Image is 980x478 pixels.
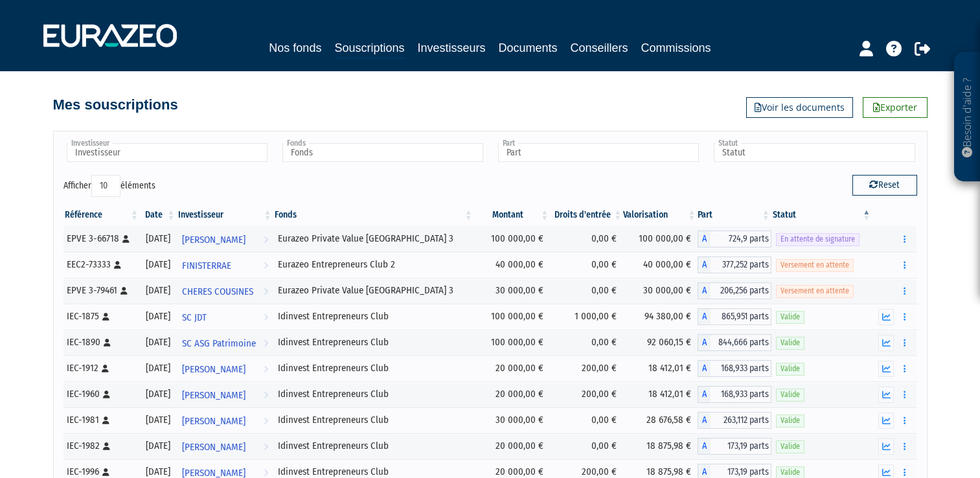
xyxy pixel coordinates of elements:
div: EEC2-73333 [67,258,136,271]
td: 0,00 € [550,252,623,278]
span: A [698,334,711,351]
div: A - Idinvest Entrepreneurs Club [698,360,771,377]
h4: Mes souscriptions [53,97,178,113]
i: [Français] Personne physique [120,287,128,295]
span: Valide [776,337,804,349]
th: Fonds: activer pour trier la colonne par ordre croissant [273,204,474,226]
div: [DATE] [144,336,172,349]
label: Afficher éléments [63,175,155,197]
td: 18 875,98 € [623,433,697,459]
i: Voir l'investisseur [264,358,268,381]
td: 20 000,00 € [474,381,551,407]
span: Valide [776,363,804,375]
th: Date: activer pour trier la colonne par ordre croissant [140,204,177,226]
span: SC JDT [182,306,207,330]
span: A [698,360,711,377]
a: [PERSON_NAME] [177,381,273,407]
span: 377,252 parts [711,256,771,273]
span: 844,666 parts [711,334,771,351]
div: Eurazeo Private Value [GEOGRAPHIC_DATA] 3 [278,284,470,297]
span: 168,933 parts [711,360,771,377]
td: 92 060,15 € [623,330,697,356]
span: FINISTERRAE [182,254,231,278]
td: 30 000,00 € [474,278,551,304]
i: Voir l'investisseur [264,435,268,459]
div: A - Idinvest Entrepreneurs Club [698,334,771,351]
div: Eurazeo Private Value [GEOGRAPHIC_DATA] 3 [278,232,470,245]
th: Valorisation: activer pour trier la colonne par ordre croissant [623,204,697,226]
div: Idinvest Entrepreneurs Club [278,361,470,375]
a: [PERSON_NAME] [177,356,273,381]
td: 20 000,00 € [474,433,551,459]
td: 40 000,00 € [474,252,551,278]
div: EPVE 3-79461 [67,284,136,297]
div: A - Idinvest Entrepreneurs Club [698,412,771,429]
a: Conseillers [571,39,628,57]
i: [Français] Personne physique [102,416,109,424]
a: Investisseurs [417,39,485,57]
div: IEC-1960 [67,387,136,401]
span: 168,933 parts [711,386,771,403]
span: 173,19 parts [711,438,771,455]
div: A - Eurazeo Private Value Europe 3 [698,282,771,299]
th: Référence : activer pour trier la colonne par ordre croissant [63,204,141,226]
td: 100 000,00 € [474,226,551,252]
select: Afficheréléments [91,175,120,197]
td: 20 000,00 € [474,356,551,381]
td: 100 000,00 € [474,304,551,330]
img: 1732889491-logotype_eurazeo_blanc_rvb.png [43,24,177,47]
div: [DATE] [144,258,172,271]
span: SC ASG Patrimoine [182,332,256,356]
div: [DATE] [144,232,172,245]
a: CHERES COUSINES [177,278,273,304]
i: Voir l'investisseur [264,409,268,433]
td: 0,00 € [550,407,623,433]
span: A [698,282,711,299]
div: A - Eurazeo Private Value Europe 3 [698,231,771,247]
div: Idinvest Entrepreneurs Club [278,387,470,401]
div: A - Idinvest Entrepreneurs Club [698,438,771,455]
div: [DATE] [144,310,172,323]
div: Idinvest Entrepreneurs Club [278,439,470,453]
span: Valide [776,311,804,323]
div: [DATE] [144,361,172,375]
td: 0,00 € [550,226,623,252]
th: Statut : activer pour trier la colonne par ordre d&eacute;croissant [771,204,872,226]
i: [Français] Personne physique [102,468,109,476]
span: CHERES COUSINES [182,280,253,304]
div: A - Idinvest Entrepreneurs Club [698,386,771,403]
div: IEC-1912 [67,361,136,375]
th: Droits d'entrée: activer pour trier la colonne par ordre croissant [550,204,623,226]
a: Souscriptions [334,39,404,59]
span: A [698,308,711,325]
div: IEC-1875 [67,310,136,323]
i: Voir l'investisseur [264,383,268,407]
td: 200,00 € [550,381,623,407]
span: 263,112 parts [711,412,771,429]
span: [PERSON_NAME] [182,409,245,433]
span: 724,9 parts [711,231,771,247]
td: 28 676,58 € [623,407,697,433]
div: EPVE 3-66718 [67,232,136,245]
div: Idinvest Entrepreneurs Club [278,413,470,427]
span: Valide [776,389,804,401]
td: 30 000,00 € [623,278,697,304]
i: [Français] Personne physique [104,339,111,347]
a: Voir les documents [746,97,853,118]
span: [PERSON_NAME] [182,358,245,381]
td: 0,00 € [550,433,623,459]
td: 40 000,00 € [623,252,697,278]
div: [DATE] [144,439,172,453]
span: 206,256 parts [711,282,771,299]
div: IEC-1890 [67,336,136,349]
i: [Français] Personne physique [122,235,130,243]
div: A - Eurazeo Entrepreneurs Club 2 [698,256,771,273]
a: SC JDT [177,304,273,330]
td: 94 380,00 € [623,304,697,330]
span: [PERSON_NAME] [182,383,245,407]
div: [DATE] [144,387,172,401]
div: A - Idinvest Entrepreneurs Club [698,308,771,325]
div: Eurazeo Entrepreneurs Club 2 [278,258,470,271]
span: Valide [776,440,804,453]
div: [DATE] [144,413,172,427]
